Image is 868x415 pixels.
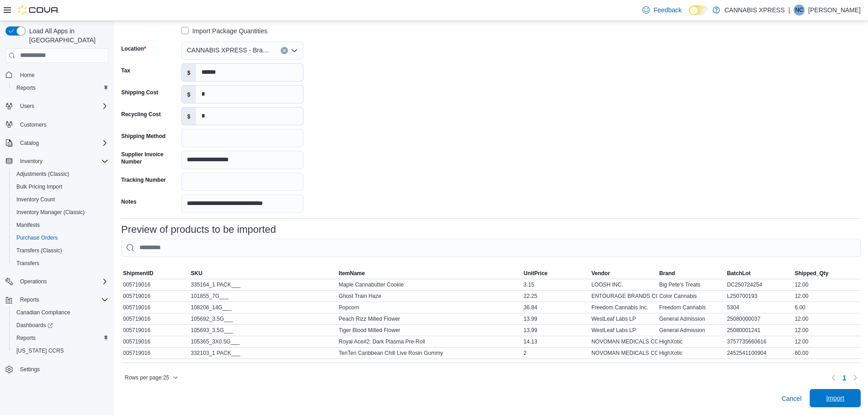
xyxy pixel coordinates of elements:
div: Ghost Train Haze [337,291,522,302]
span: Bulk Pricing Import [13,181,108,192]
div: TenTen Caribbean Chill Live Rosin Gummy [337,348,522,359]
div: 60.00 [793,348,861,359]
div: LOOSH INC. [590,279,657,290]
div: 13.99 [522,325,590,336]
span: Inventory Count [13,194,108,205]
div: 101855_7G___ [189,291,337,302]
label: Recycling Cost [121,111,161,118]
span: Reports [13,82,108,93]
span: Rows per page : 25 [125,374,169,381]
button: ShipmentID [121,268,189,279]
div: 108206_14G___ [189,302,337,313]
button: ItemName [337,268,522,279]
button: Open list of options [291,47,298,54]
label: Shipping Cost [121,89,158,96]
span: ShipmentID [123,270,154,277]
span: Canadian Compliance [16,309,70,316]
button: Cancel [778,389,805,408]
span: Dashboards [16,322,53,329]
span: Transfers [16,260,39,267]
div: Freedom Cannabis Inc. [590,302,657,313]
div: 12.00 [793,279,861,290]
button: [US_STATE] CCRS [9,344,112,357]
span: Users [20,102,34,110]
img: Cova [18,5,59,15]
a: Dashboards [13,320,56,331]
span: Bulk Pricing Import [16,183,62,190]
a: Transfers (Classic) [13,245,66,256]
a: Inventory Manager (Classic) [13,207,88,218]
span: Adjustments (Classic) [16,170,69,178]
div: HighXotic [657,336,725,347]
a: Customers [16,119,50,130]
div: 005719016 [121,348,189,359]
span: Import [826,394,844,403]
div: 25080000037 [725,313,793,324]
div: 5304 [725,302,793,313]
button: Bulk Pricing Import [9,180,112,193]
div: General Admission [657,325,725,336]
button: UnitPrice [522,268,590,279]
button: Inventory [16,156,46,167]
button: Reports [16,294,43,305]
span: Customers [16,119,108,130]
span: Vendor [591,270,610,277]
nav: Complex example [5,65,108,400]
div: L250700193 [725,291,793,302]
span: Adjustments (Classic) [13,169,108,179]
div: 105365_3X0.5G___ [189,336,337,347]
a: Purchase Orders [13,232,62,243]
span: BatchLot [727,270,750,277]
button: Catalog [16,138,42,149]
div: Big Pete's Treats [657,279,725,290]
a: Home [16,70,38,81]
button: Page 1 of 1 [839,370,850,385]
button: Import [810,389,861,407]
button: Canadian Compliance [9,306,112,319]
span: 1 [842,373,846,382]
span: Customers [20,121,46,128]
button: Users [16,101,38,112]
span: Catalog [16,138,108,149]
a: Reports [13,82,39,93]
span: Inventory Manager (Classic) [16,209,85,216]
div: 36.84 [522,302,590,313]
span: [US_STATE] CCRS [16,347,64,354]
button: Transfers [9,257,112,270]
button: Clear input [281,47,288,54]
a: Settings [16,364,43,375]
span: Canadian Compliance [13,307,108,318]
div: 22.25 [522,291,590,302]
div: General Admission [657,313,725,324]
div: 14.13 [522,336,590,347]
ul: Pagination for table: MemoryTable from EuiInMemoryTable [839,370,850,385]
button: Inventory Count [9,193,112,206]
span: CANNABIS XPRESS - Brampton (Veterans Drive) [187,45,272,56]
div: 25080001241 [725,325,793,336]
button: Purchase Orders [9,231,112,244]
button: Shipped_Qty [793,268,861,279]
span: Transfers [13,258,108,269]
a: Adjustments (Classic) [13,169,73,179]
span: Catalog [20,139,39,147]
div: 3.15 [522,279,590,290]
span: Operations [16,276,108,287]
div: 12.00 [793,336,861,347]
a: Dashboards [9,319,112,332]
div: DC250724254 [725,279,793,290]
span: Reports [16,334,36,342]
span: Dashboards [13,320,108,331]
div: 005719016 [121,336,189,347]
button: Manifests [9,219,112,231]
button: Catalog [2,137,112,149]
span: Load All Apps in [GEOGRAPHIC_DATA] [26,26,108,45]
div: 332103_1 PACK___ [189,348,337,359]
span: Operations [20,278,47,285]
label: Supplier Invoice Number [121,151,178,165]
div: 005719016 [121,291,189,302]
a: Inventory Count [13,194,59,205]
span: Manifests [16,221,40,229]
button: Reports [2,293,112,306]
div: 2452541100904 [725,348,793,359]
span: Inventory [16,156,108,167]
